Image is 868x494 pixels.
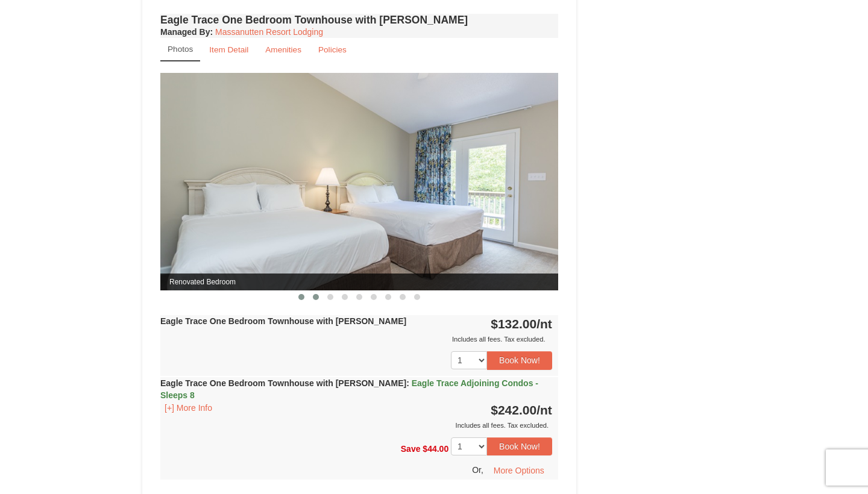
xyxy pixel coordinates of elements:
[318,45,347,54] small: Policies
[215,27,323,37] a: Massanutten Resort Lodging
[160,401,216,414] button: [+] More Info
[536,403,552,417] span: /nt
[160,378,538,400] strong: Eagle Trace One Bedroom Townhouse with [PERSON_NAME]
[423,443,448,453] span: $44.00
[491,403,536,417] span: $242.00
[486,461,552,480] button: More Options
[160,274,558,290] span: Renovated Bedroom
[487,351,552,369] button: Book Now!
[160,73,558,290] img: Renovated Bedroom
[160,333,552,345] div: Includes all fees. Tax excluded.
[310,38,354,61] a: Policies
[406,378,409,388] span: :
[160,419,552,431] div: Includes all fees. Tax excluded.
[472,465,483,475] span: Or,
[487,437,552,455] button: Book Now!
[209,45,248,54] small: Item Detail
[491,317,552,331] strong: $132.00
[536,317,552,331] span: /nt
[160,14,558,26] h4: Eagle Trace One Bedroom Townhouse with [PERSON_NAME]
[160,27,210,37] span: Managed By
[201,38,256,61] a: Item Detail
[168,45,193,54] small: Photos
[257,38,309,61] a: Amenities
[160,378,538,400] span: Eagle Trace Adjoining Condos - Sleeps 8
[160,27,213,37] strong: :
[265,45,301,54] small: Amenities
[401,443,421,453] span: Save
[160,316,406,326] strong: Eagle Trace One Bedroom Townhouse with [PERSON_NAME]
[160,38,200,61] a: Photos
